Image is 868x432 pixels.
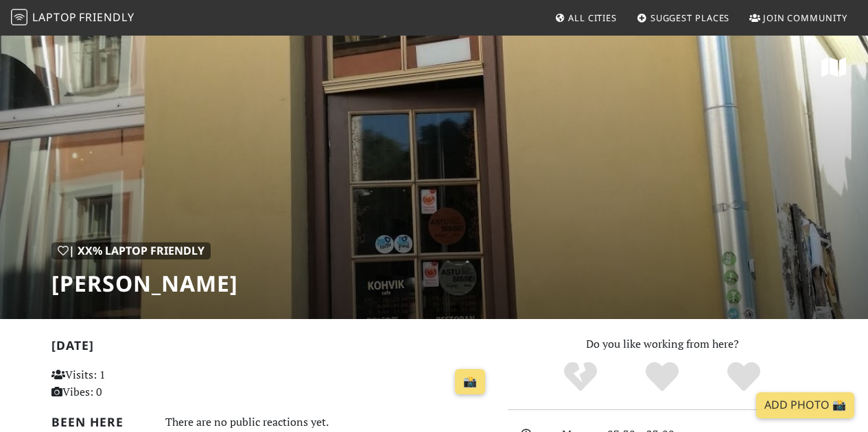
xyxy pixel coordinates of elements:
[756,392,854,418] a: Add Photo 📸
[455,369,485,395] a: 📸
[51,270,238,296] h1: [PERSON_NAME]
[32,10,77,25] span: Laptop
[549,5,622,30] a: All Cities
[568,12,617,24] span: All Cities
[744,5,853,30] a: Join Community
[51,415,149,429] h2: Been here
[703,360,784,394] div: Definitely!
[622,360,703,394] div: Yes
[508,335,817,353] p: Do you like working from here?
[51,242,211,260] div: | XX% Laptop Friendly
[11,6,134,30] a: LaptopFriendly LaptopFriendly
[650,12,730,24] span: Suggest Places
[540,360,622,394] div: No
[11,9,27,25] img: LaptopFriendly
[51,338,491,358] h2: [DATE]
[79,10,134,25] span: Friendly
[631,5,736,30] a: Suggest Places
[165,412,491,432] div: There are no public reactions yet.
[763,12,847,24] span: Join Community
[51,366,187,401] p: Visits: 1 Vibes: 0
